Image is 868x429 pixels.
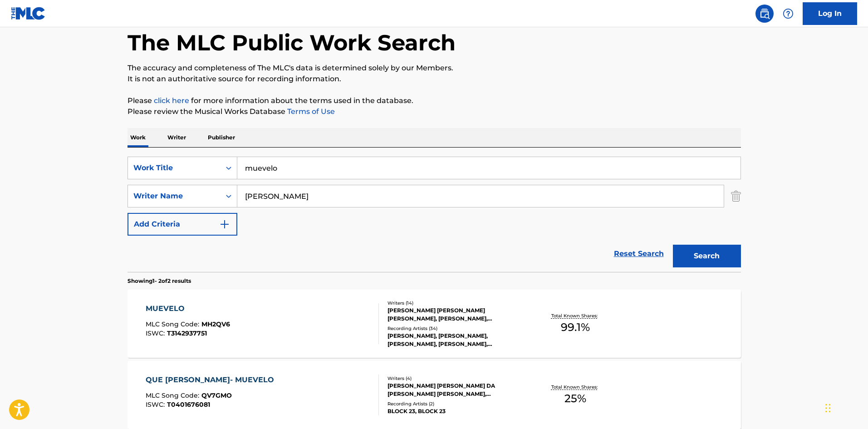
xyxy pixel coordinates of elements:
[128,277,191,285] p: Showing 1 - 2 of 2 results
[167,400,210,409] span: T0401676081
[128,157,741,272] form: Search Form
[128,29,456,56] h1: The MLC Public Work Search
[128,74,741,84] p: It is not an authoritative source for recording information.
[551,384,600,390] p: Total Known Shares:
[779,5,797,23] div: Help
[128,361,741,429] a: QUE [PERSON_NAME]- MUEVELOMLC Song Code:QV7GMOISWC:T0401676081Writers (4)[PERSON_NAME] [PERSON_NA...
[387,407,525,415] div: BLOCK 23, BLOCK 23
[128,95,741,106] p: Please for more information about the terms used in the database.
[387,400,525,407] div: Recording Artists ( 2 )
[387,332,525,348] div: [PERSON_NAME], [PERSON_NAME], [PERSON_NAME], [PERSON_NAME],[PERSON_NAME],[PERSON_NAME], [PERSON_N...
[387,325,525,332] div: Recording Artists ( 34 )
[823,385,868,429] iframe: Chat Widget
[128,128,148,147] p: Work
[561,319,590,335] span: 99.1 %
[146,375,279,385] div: QUE [PERSON_NAME]- MUEVELO
[759,8,770,19] img: search
[387,300,525,306] div: Writers ( 14 )
[128,106,741,117] p: Please review the Musical Works Database
[387,382,525,398] div: [PERSON_NAME] [PERSON_NAME] DA [PERSON_NAME] [PERSON_NAME], [PERSON_NAME] DOS [PERSON_NAME], [PER...
[205,128,238,147] p: Publisher
[133,163,215,173] div: Work Title
[146,329,167,337] span: ISWC :
[146,320,201,328] span: MLC Song Code :
[167,329,207,337] span: T3142937751
[387,306,525,323] div: [PERSON_NAME] [PERSON_NAME] [PERSON_NAME], [PERSON_NAME], [PERSON_NAME], [PERSON_NAME] [PERSON_NA...
[128,290,741,358] a: MUEVELOMLC Song Code:MH2QV6ISWC:T3142937751Writers (14)[PERSON_NAME] [PERSON_NAME] [PERSON_NAME],...
[825,394,831,422] div: Drag
[285,107,335,116] a: Terms of Use
[564,390,586,407] span: 25 %
[201,320,230,328] span: MH2QV6
[154,96,189,105] a: click here
[219,219,230,230] img: 9d2ae6d4665cec9f34b9.svg
[165,128,189,147] p: Writer
[11,7,46,20] img: MLC Logo
[146,303,230,314] div: MUEVELO
[755,5,774,23] a: Public Search
[387,375,525,382] div: Writers ( 4 )
[803,2,857,25] a: Log In
[673,245,741,267] button: Search
[201,391,232,399] span: QV7GMO
[146,391,201,399] span: MLC Song Code :
[551,312,600,319] p: Total Known Shares:
[128,213,237,236] button: Add Criteria
[783,8,794,19] img: help
[146,400,167,409] span: ISWC :
[128,63,741,74] p: The accuracy and completeness of The MLC's data is determined solely by our Members.
[731,185,741,207] img: Delete Criterion
[609,244,668,264] a: Reset Search
[133,191,215,202] div: Writer Name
